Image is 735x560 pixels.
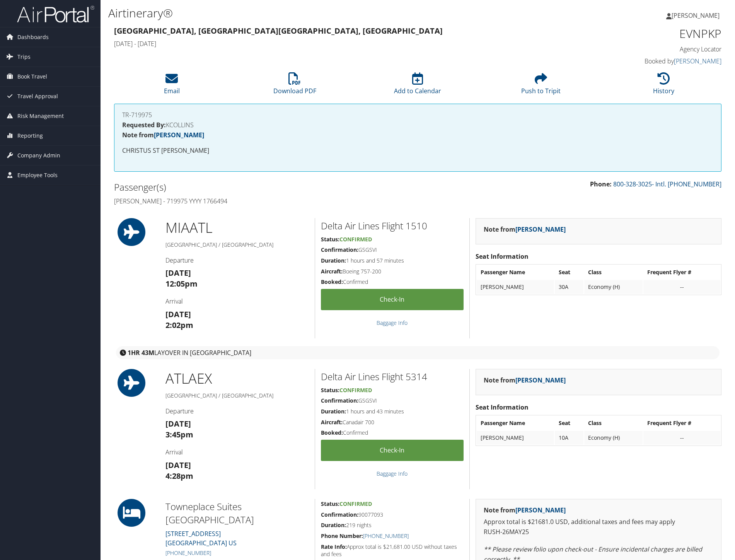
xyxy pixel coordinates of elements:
[273,77,316,95] a: Download PDF
[555,265,583,279] th: Seat
[165,471,193,481] strong: 4:28pm
[484,225,566,234] strong: Note from
[484,506,566,514] strong: Note from
[165,268,191,278] strong: [DATE]
[321,521,346,529] strong: Duration:
[363,532,409,540] a: [PHONE_NUMBER]
[122,122,713,128] h4: KCOLLINS
[165,448,309,456] h4: Arrival
[339,386,372,394] span: Confirmed
[555,280,583,294] td: 30A
[377,319,408,326] a: Baggage Info
[122,112,713,118] h4: TR-719975
[165,418,191,429] strong: [DATE]
[647,283,716,290] div: --
[321,257,464,265] h5: 1 hours and 57 minutes
[515,225,566,234] a: [PERSON_NAME]
[321,511,464,519] h5: 90077093
[321,397,358,404] strong: Confirmation:
[613,180,721,188] a: 800-328-3025- Intl. [PHONE_NUMBER]
[477,431,554,445] td: [PERSON_NAME]
[321,543,347,550] strong: Rate Info:
[114,197,412,205] h4: [PERSON_NAME] - 719975 YYYY 1766494
[321,257,346,264] strong: Duration:
[321,278,464,286] h5: Confirmed
[321,289,464,310] a: Check-in
[122,131,204,139] strong: Note from
[484,517,713,537] p: Approx total is $21681.0 USD, additional taxes and fees may apply RUSH-26MAY25
[643,265,720,279] th: Frequent Flyer #
[165,320,193,330] strong: 2:02pm
[477,280,554,294] td: [PERSON_NAME]
[165,429,193,440] strong: 3:45pm
[165,369,309,388] h1: ATL AEX
[321,246,464,254] h5: GSGSVI
[515,506,566,514] a: [PERSON_NAME]
[584,265,643,279] th: Class
[321,543,464,558] h5: Approx total is $21,681.00 USD without taxes and fees
[643,416,720,430] th: Frequent Flyer #
[394,77,441,95] a: Add to Calendar
[476,252,529,261] strong: Seat Information
[108,5,521,21] h1: Airtinerary®
[165,460,191,470] strong: [DATE]
[584,431,643,445] td: Economy (H)
[590,180,612,188] strong: Phone:
[165,241,309,249] h5: [GEOGRAPHIC_DATA] / [GEOGRAPHIC_DATA]
[515,376,566,384] a: [PERSON_NAME]
[339,500,372,507] span: Confirmed
[321,268,343,275] strong: Aircraft:
[521,77,561,95] a: Push to Tripit
[114,39,567,48] h4: [DATE] - [DATE]
[165,529,237,547] a: [STREET_ADDRESS][GEOGRAPHIC_DATA] US
[128,348,154,357] strong: 1HR 43M
[321,397,464,405] h5: GSGSVI
[114,181,412,194] h2: Passenger(s)
[154,131,204,139] a: [PERSON_NAME]
[321,278,343,285] strong: Booked:
[17,47,31,67] span: Trips
[647,434,716,441] div: --
[476,403,529,411] strong: Seat Information
[321,408,464,415] h5: 1 hours and 43 minutes
[321,418,343,426] strong: Aircraft:
[17,126,43,145] span: Reporting
[584,416,643,430] th: Class
[122,146,713,156] p: CHRISTUS ST [PERSON_NAME]
[584,280,643,294] td: Economy (H)
[321,268,464,275] h5: Boeing 757-200
[321,246,358,253] strong: Confirmation:
[321,370,464,383] h2: Delta Air Lines Flight 5314
[17,27,49,47] span: Dashboards
[321,429,343,436] strong: Booked:
[165,218,309,237] h1: MIA ATL
[477,265,554,279] th: Passenger Name
[17,5,94,23] img: airportal-logo.png
[578,57,721,65] h4: Booked by
[555,416,583,430] th: Seat
[477,416,554,430] th: Passenger Name
[321,521,464,529] h5: 219 nights
[321,219,464,232] h2: Delta Air Lines Flight 1510
[484,376,566,384] strong: Note from
[321,511,358,518] strong: Confirmation:
[165,407,309,415] h4: Departure
[165,549,211,557] a: [PHONE_NUMBER]
[578,45,721,53] h4: Agency Locator
[321,386,339,394] strong: Status:
[555,431,583,445] td: 10A
[17,87,58,106] span: Travel Approval
[122,121,166,129] strong: Requested By:
[165,297,309,306] h4: Arrival
[165,278,198,289] strong: 12:05pm
[17,146,60,165] span: Company Admin
[116,346,720,359] div: layover in [GEOGRAPHIC_DATA]
[164,77,180,95] a: Email
[339,236,372,243] span: Confirmed
[321,418,464,426] h5: Canadair 700
[377,470,408,477] a: Baggage Info
[321,236,339,243] strong: Status:
[653,77,674,95] a: History
[17,166,58,185] span: Employee Tools
[165,309,191,319] strong: [DATE]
